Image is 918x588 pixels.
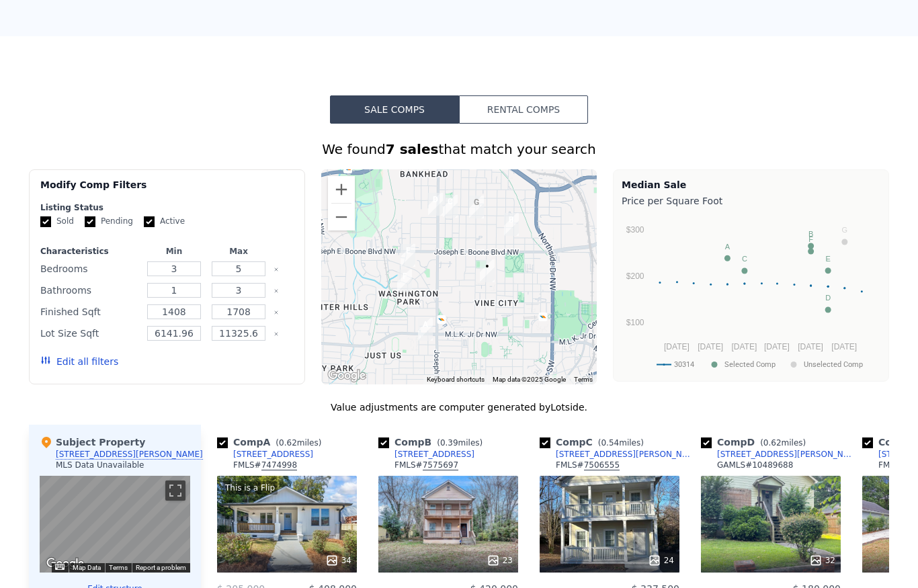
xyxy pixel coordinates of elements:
[73,563,101,573] button: Map Data
[556,460,620,470] div: FMLS #
[717,460,793,470] div: GAMLS # 10489688
[701,435,811,449] div: Comp D
[540,449,696,460] a: [STREET_ADDRESS][PERSON_NAME]
[328,176,355,203] button: Zoom in
[165,480,185,501] button: Toggle fullscreen view
[825,294,831,302] text: D
[40,281,139,300] div: Bathrooms
[136,564,186,571] a: Report a problem
[144,216,155,227] input: Active
[622,178,880,192] div: Median Sale
[556,449,696,460] div: [STREET_ADDRESS][PERSON_NAME]
[325,554,351,567] div: 34
[85,216,95,227] input: Pending
[222,481,278,495] div: This is a Flip
[29,140,889,159] div: We found that match your search
[593,438,649,448] span: ( miles)
[29,401,889,414] div: Value adjustments are computer generated by Lotside .
[440,438,458,448] span: 0.39
[540,435,649,449] div: Comp C
[395,239,421,272] div: 1055 Mayson Turner Rd NW
[394,449,474,460] div: [STREET_ADDRESS]
[217,449,313,460] a: [STREET_ADDRESS]
[664,342,690,351] text: [DATE]
[755,438,811,448] span: ( miles)
[40,435,145,449] div: Subject Property
[622,192,880,210] div: Price per Square Foot
[459,95,588,124] button: Rental Comps
[109,564,128,571] a: Terms
[274,267,279,272] button: Clear
[144,216,185,227] label: Active
[701,449,857,460] a: [STREET_ADDRESS][PERSON_NAME]
[831,342,857,351] text: [DATE]
[842,226,848,234] text: G
[731,342,757,351] text: [DATE]
[493,376,566,383] span: Map data ©2025 Google
[328,204,355,230] button: Zoom out
[742,255,747,263] text: C
[40,178,294,202] div: Modify Comp Filters
[233,449,313,460] div: [STREET_ADDRESS]
[40,476,190,573] div: Map
[233,460,297,470] div: FMLS #
[427,375,485,384] button: Keyboard shortcuts
[40,355,118,368] button: Edit all filters
[574,376,593,383] a: Terms
[825,255,830,263] text: E
[209,246,268,257] div: Max
[378,449,474,460] a: [STREET_ADDRESS]
[724,360,776,369] text: Selected Comp
[487,554,513,567] div: 23
[325,367,369,384] a: Open this area in Google Maps (opens a new window)
[55,564,65,570] button: Keyboard shortcuts
[325,367,369,384] img: Google
[674,360,694,369] text: 30314
[437,190,463,223] div: 462 Oliver St NW
[431,438,488,448] span: ( miles)
[499,208,524,241] div: 392 Vine St NW
[809,554,835,567] div: 32
[626,225,644,235] text: $300
[40,216,51,227] input: Sold
[725,243,731,251] text: A
[386,141,439,157] strong: 7 sales
[622,210,880,378] div: A chart.
[717,449,857,460] div: [STREET_ADDRESS][PERSON_NAME]
[217,435,327,449] div: Comp A
[279,438,297,448] span: 0.62
[808,235,813,243] text: F
[808,230,813,238] text: B
[274,288,279,294] button: Clear
[763,438,782,448] span: 0.62
[413,312,438,346] div: 21 Newcastle St SW
[85,216,133,227] label: Pending
[804,360,863,369] text: Unselected Comp
[40,259,139,278] div: Bedrooms
[274,331,279,337] button: Clear
[764,342,790,351] text: [DATE]
[464,190,489,224] div: 459 James P Brawley Dr NW
[40,476,190,573] div: Street View
[394,460,458,470] div: FMLS #
[40,216,74,227] label: Sold
[43,555,87,573] a: Open this area in Google Maps (opens a new window)
[40,246,139,257] div: Characteristics
[698,342,723,351] text: [DATE]
[423,187,448,221] div: 466 Joseph E Lowery Blvd NW
[40,202,294,213] div: Listing Status
[43,555,87,573] img: Google
[626,271,644,281] text: $200
[798,342,823,351] text: [DATE]
[144,246,204,257] div: Min
[330,95,459,124] button: Sale Comps
[474,254,500,288] div: 209 Griffin St NW
[601,438,619,448] span: 0.54
[392,264,417,298] div: 1030 Westmoor Dr NW
[270,438,327,448] span: ( miles)
[40,324,139,343] div: Lot Size Sqft
[40,302,139,321] div: Finished Sqft
[274,310,279,315] button: Clear
[626,318,644,327] text: $100
[648,554,674,567] div: 24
